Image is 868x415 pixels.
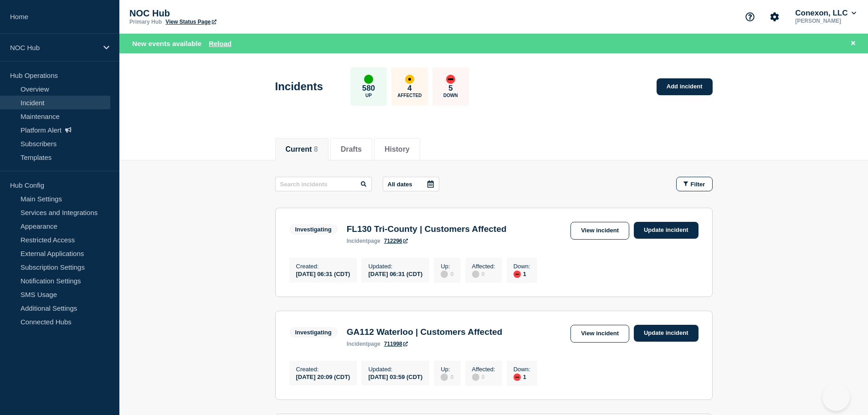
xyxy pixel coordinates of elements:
[347,238,380,244] p: page
[514,374,521,381] div: down
[368,270,422,277] div: [DATE] 06:31 (CDT)
[634,325,699,342] a: Update incident
[384,341,408,347] a: 711998
[405,75,414,84] div: affected
[691,181,705,188] span: Filter
[472,270,495,278] div: 0
[368,366,422,373] p: Updated :
[347,238,368,244] span: incident
[446,75,455,84] div: down
[165,19,216,25] a: View Status Page
[347,341,368,347] span: incident
[397,93,421,98] p: Affected
[132,40,201,47] span: New events available
[286,145,318,154] button: Current 8
[472,374,479,381] div: disabled
[448,84,452,93] p: 5
[472,271,479,278] div: disabled
[347,341,380,347] p: page
[129,19,162,25] p: Primary Hub
[441,270,453,278] div: 0
[368,373,422,380] div: [DATE] 03:59 (CDT)
[441,366,453,373] p: Up :
[765,7,784,26] button: Account settings
[383,177,439,191] button: All dates
[740,7,760,26] button: Support
[364,75,373,84] div: up
[514,270,530,278] div: 1
[388,181,412,188] p: All dates
[657,78,713,95] a: Add incident
[793,18,858,24] p: [PERSON_NAME]
[314,145,318,153] span: 8
[10,44,98,51] p: NOC Hub
[275,177,372,191] input: Search incidents
[296,373,350,380] div: [DATE] 20:09 (CDT)
[472,263,495,270] p: Affected :
[441,373,453,381] div: 0
[570,222,629,240] a: View incident
[341,145,362,154] button: Drafts
[676,177,713,191] button: Filter
[275,80,323,93] h1: Incidents
[289,224,338,235] span: Investigating
[365,93,372,98] p: Up
[289,327,338,338] span: Investigating
[570,325,629,343] a: View incident
[443,93,458,98] p: Down
[347,327,503,337] h3: GA112 Waterloo | Customers Affected
[441,263,453,270] p: Up :
[514,366,530,373] p: Down :
[441,271,448,278] div: disabled
[793,9,858,18] button: Conexon, LLC
[129,8,312,19] p: NOC Hub
[209,40,231,47] button: Reload
[472,373,495,381] div: 0
[822,384,850,411] iframe: Help Scout Beacon - Open
[385,145,410,154] button: History
[441,374,448,381] div: disabled
[347,224,507,234] h3: FL130 Tri-County | Customers Affected
[407,84,411,93] p: 4
[368,263,422,270] p: Updated :
[296,263,350,270] p: Created :
[514,263,530,270] p: Down :
[362,84,375,93] p: 580
[296,366,350,373] p: Created :
[296,270,350,277] div: [DATE] 06:31 (CDT)
[634,222,699,239] a: Update incident
[514,271,521,278] div: down
[384,238,408,244] a: 712296
[472,366,495,373] p: Affected :
[514,373,530,381] div: 1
